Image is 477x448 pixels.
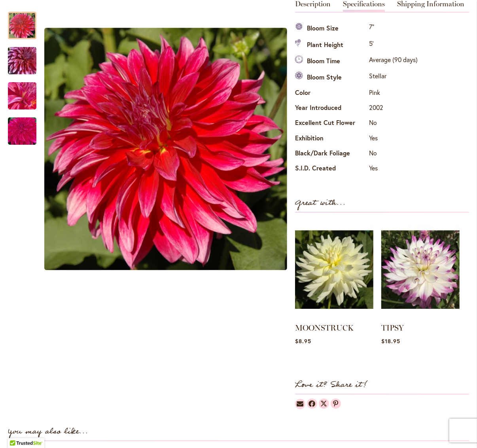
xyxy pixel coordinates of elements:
[367,53,420,70] td: Average (90 days)
[295,86,367,101] th: Color
[295,162,367,177] th: S.I.D. Created
[44,4,324,294] div: Product Images
[367,70,420,86] td: Stellar
[367,86,420,101] td: Pink
[295,116,367,131] th: Excellent Cut Flower
[295,0,331,12] a: Description
[295,378,367,391] strong: Love it? Share it!
[367,37,420,53] td: 5'
[8,74,44,110] div: RASPBERRY PUNCH
[295,221,373,319] img: MOONSTRUCK
[343,0,385,12] a: Specifications
[367,131,420,146] td: Yes
[381,323,404,333] a: TIPSY
[367,147,420,162] td: No
[367,162,420,177] td: Yes
[295,197,346,210] strong: Great with...
[295,323,354,333] a: MOONSTRUCK
[8,4,44,39] div: RASPBERRY PUNCH
[319,399,329,409] a: Dahlias on Twitter
[331,399,341,409] a: Dahlias on Pinterest
[295,147,367,162] th: Black/Dark Foliage
[367,21,420,37] td: 7"
[397,0,464,12] a: Shipping Information
[44,28,287,270] img: RASPBERRY PUNCH
[367,116,420,131] td: No
[8,110,36,145] div: RASPBERRY PUNCH
[295,37,367,53] th: Plant Height
[44,4,287,294] div: RASPBERRY PUNCHRASPBERRY PUNCHRASPBERRY PUNCH
[8,425,88,438] strong: You may also like...
[295,101,367,116] th: Year Introduced
[381,337,400,345] span: $18.95
[295,53,367,70] th: Bloom Time
[44,4,287,294] div: RASPBERRY PUNCH
[8,39,44,74] div: RASPBERRY PUNCH
[295,131,367,146] th: Exhibition
[295,21,367,37] th: Bloom Size
[307,399,317,409] a: Dahlias on Facebook
[367,101,420,116] td: 2002
[6,420,28,442] iframe: Launch Accessibility Center
[295,0,469,177] div: Detailed Product Info
[295,70,367,86] th: Bloom Style
[381,221,460,319] img: TIPSY
[295,337,311,345] span: $8.95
